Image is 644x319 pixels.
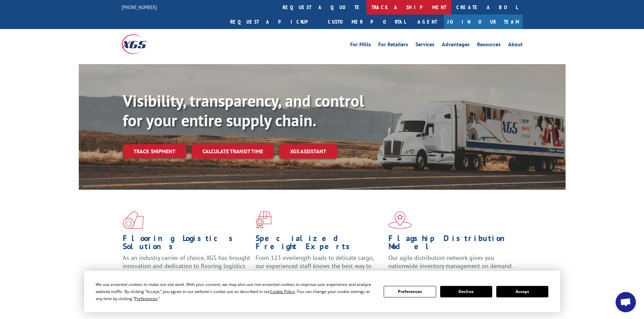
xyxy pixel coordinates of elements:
[378,42,408,49] a: For Retailers
[616,292,636,312] div: Open chat
[256,254,383,284] p: From 123 overlength loads to delicate cargo, our experienced staff knows the best way to move you...
[123,90,364,131] b: Visibility, transparency, and control for your entire supply chain.
[256,211,271,229] img: xgs-icon-focused-on-flooring-red
[123,254,250,278] span: As an industry carrier of choice, XGS has brought innovation and dedication to flooring logistics...
[123,211,144,229] img: xgs-icon-total-supply-chain-intelligence-red
[135,296,158,301] span: Preferences
[496,286,548,297] button: Accept
[411,15,444,29] a: Agent
[122,4,157,10] a: [PHONE_NUMBER]
[270,289,295,294] span: Cookie Policy
[384,286,436,297] button: Preferences
[279,144,337,159] a: XGS ASSISTANT
[440,286,492,297] button: Decline
[96,281,376,302] div: We use essential cookies to make our site work. With your consent, we may also use non-essential ...
[84,271,560,312] div: Cookie Consent Prompt
[415,42,434,49] a: Services
[444,15,523,29] a: Join Our Team
[477,42,501,49] a: Resources
[192,144,274,159] a: Calculate transit time
[123,144,186,158] a: Track shipment
[442,42,470,49] a: Advantages
[256,234,383,254] h1: Specialized Freight Experts
[123,234,251,254] h1: Flooring Logistics Solutions
[225,15,323,29] a: Request a pickup
[388,211,412,229] img: xgs-icon-flagship-distribution-model-red
[388,254,513,270] span: Our agile distribution network gives you nationwide inventory management on demand.
[508,42,523,49] a: About
[323,15,411,29] a: Customer Portal
[388,234,516,254] h1: Flagship Distribution Model
[350,42,371,49] a: For Mills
